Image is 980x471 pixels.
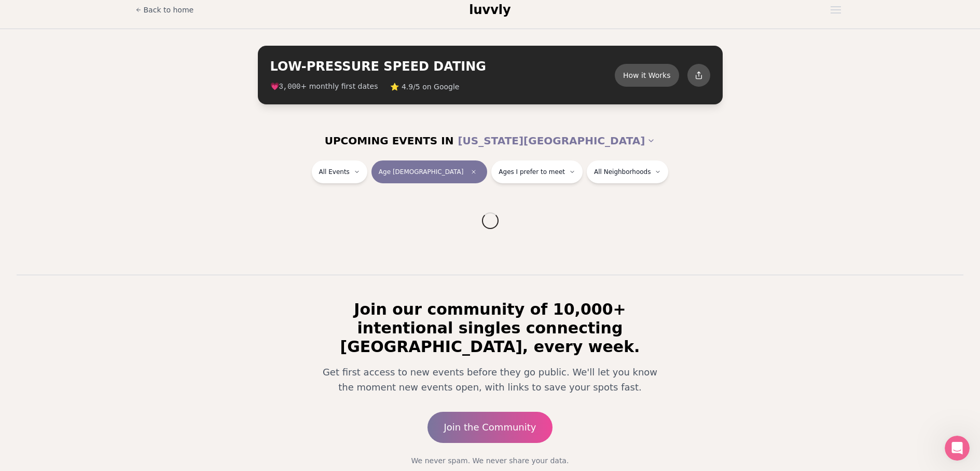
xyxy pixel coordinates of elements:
[325,133,454,148] span: UPCOMING EVENTS IN
[467,166,480,178] span: Clear age
[379,168,463,176] span: Age [DEMOGRAPHIC_DATA]
[390,82,459,92] span: ⭐ 4.9/5 on Google
[316,365,665,395] p: Get first access to new events before they go public. We'll let you know the moment new events op...
[469,3,510,17] span: luvvly
[371,160,487,183] button: Age [DEMOGRAPHIC_DATA]Clear age
[615,64,679,87] button: How it Works
[491,160,583,183] button: Ages I prefer to meet
[826,2,845,18] button: Open menu
[499,168,565,176] span: Ages I prefer to meet
[308,300,673,356] h2: Join our community of 10,000+ intentional singles connecting [GEOGRAPHIC_DATA], every week.
[458,129,655,152] button: [US_STATE][GEOGRAPHIC_DATA]
[270,58,615,75] h2: LOW-PRESSURE SPEED DATING
[469,2,510,18] a: luvvly
[945,436,970,461] iframe: Intercom live chat
[308,455,673,466] p: We never spam. We never share your data.
[319,168,350,176] span: All Events
[312,160,367,183] button: All Events
[587,160,668,183] button: All Neighborhoods
[270,81,378,92] span: 💗 + monthly first dates
[594,168,651,176] span: All Neighborhoods
[144,5,194,15] span: Back to home
[427,412,553,443] a: Join the Community
[279,83,301,91] span: 3,000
